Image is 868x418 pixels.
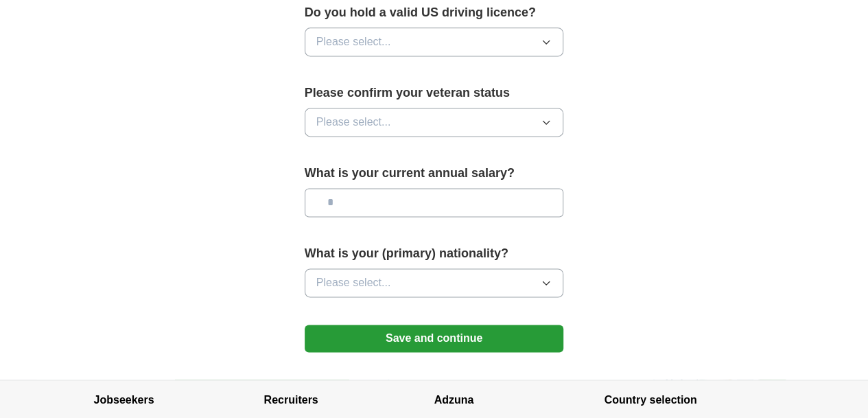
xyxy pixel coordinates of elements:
button: Please select... [305,27,564,56]
label: Do you hold a valid US driving licence? [305,3,564,22]
label: Please confirm your veteran status [305,84,564,102]
span: Please select... [316,275,391,291]
button: Please select... [305,108,564,137]
button: Save and continue [305,325,564,352]
label: What is your (primary) nationality? [305,244,564,263]
button: Please select... [305,268,564,297]
span: Please select... [316,114,391,130]
span: Please select... [316,34,391,50]
label: What is your current annual salary? [305,164,564,183]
